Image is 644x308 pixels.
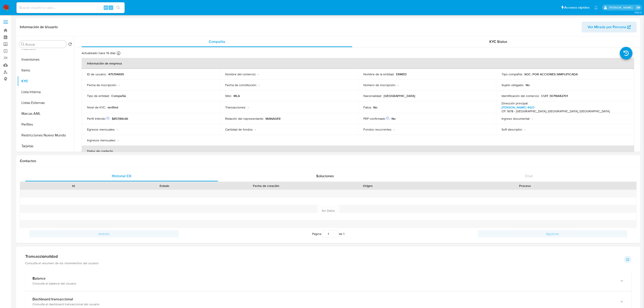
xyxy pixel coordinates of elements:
th: Información de empresa [82,58,634,69]
h4: CP: 1678 - [GEOGRAPHIC_DATA], [GEOGRAPHIC_DATA], [GEOGRAPHIC_DATA] [502,109,610,113]
p: Soft descriptor : [502,127,523,131]
span: Alt [104,5,108,10]
button: Items [17,65,74,76]
a: Notificaciones [594,6,598,9]
div: Fecha de creación [213,184,319,188]
p: - [259,83,259,87]
div: Id [31,184,116,188]
p: - [394,127,395,131]
p: Actualizado hace 19 días [82,51,116,55]
p: - [525,127,525,131]
button: Ver Mirada por Persona [582,22,637,32]
p: Fatca : [363,105,371,109]
p: Ingreso documental : [502,117,530,121]
a: [PERSON_NAME] 4423 [502,105,534,110]
p: Sujeto obligado : [502,83,524,87]
p: CUIT 30716442701 [541,94,568,98]
p: Identificación del comercio : [502,94,539,98]
p: MLA [234,94,240,98]
div: Origen [325,184,410,188]
p: No [526,83,530,87]
p: 475794695 [108,72,124,76]
p: Compañia [111,94,126,98]
button: Lista Interna [17,87,74,97]
p: - [118,138,119,142]
span: Chat [525,173,533,179]
p: - [398,83,399,87]
p: Cantidad de fondos : [225,127,253,131]
p: Nombre de la entidad : [363,72,394,76]
p: Número de inscripción : [363,83,396,87]
p: No [373,105,377,109]
p: - [258,72,259,76]
div: Estado [122,184,207,188]
button: Marcas AML [17,108,74,119]
span: Ver Mirada por Persona [588,22,626,32]
button: Listas Externas [17,97,74,108]
button: Volver al orden por defecto [68,42,72,47]
p: - [255,127,256,131]
button: Siguiente [478,230,627,237]
p: Sitio : [225,94,232,98]
p: PEP confirmado : [363,117,390,121]
p: Ingresos mensuales : [87,138,116,142]
button: Restricciones Nuevo Mundo [17,130,74,141]
div: Proceso [417,184,633,188]
button: Inversiones [17,54,74,65]
input: Buscar [25,42,65,46]
p: - [532,117,533,121]
span: 1 [344,232,345,236]
p: - [117,127,118,131]
button: Anterior [29,230,179,237]
p: Relación del representante : [225,117,264,121]
p: - [248,105,249,109]
button: Buscar [21,42,25,46]
p: - [119,83,119,87]
span: Compañía [209,39,225,44]
p: Tipo compañía : [502,72,523,76]
p: Nacionalidad : [363,94,382,98]
span: s [110,5,112,10]
th: Datos de contacto [82,146,634,156]
p: ID de usuario : [87,72,106,76]
p: Transacciones : [225,105,246,109]
span: KYC Status [490,39,508,44]
span: Soluciones [316,173,334,179]
button: Perfiles [17,119,74,130]
span: Historial CX [112,173,131,179]
p: Nombre del comercio : [225,72,256,76]
p: Fecha de constitución : [225,83,257,87]
span: Accesos rápidos [564,5,590,10]
p: Perfil Inferido : [87,117,110,121]
button: search-icon [114,5,123,11]
p: Nivel de KYC : [87,105,106,109]
p: Tipo de entidad : [87,94,110,98]
p: [GEOGRAPHIC_DATA] [384,94,415,98]
p: SOC. POR ACCIONES SIMPLIFICADA [524,72,578,76]
p: verified [108,105,118,109]
p: Fecha de inscripción : [87,83,117,87]
span: $857,166.66 [112,116,128,121]
p: MANAGER [266,117,281,121]
p: eliana.eguerrero@mercadolibre.com [609,5,634,10]
p: Dirección principal : [502,101,528,105]
h1: Información de Usuario [20,25,58,29]
p: Fondos recurrentes : [363,127,392,131]
h1: Contactos [20,159,637,163]
button: KYC [17,76,74,87]
button: Tarjetas [17,141,74,152]
p: No [392,117,396,121]
p: Egresos mensuales : [87,127,115,131]
a: Salir [636,5,641,10]
span: Página de [312,230,345,237]
p: ERMED [396,72,407,76]
input: Buscar usuario o caso... [16,5,125,11]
